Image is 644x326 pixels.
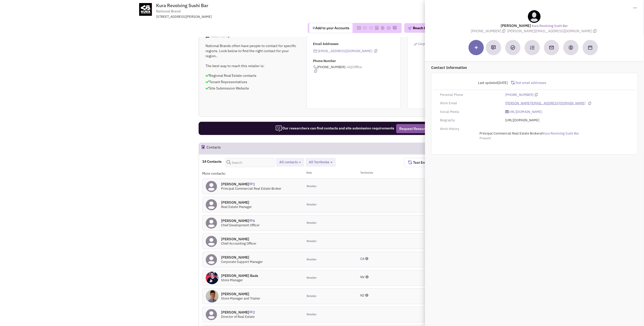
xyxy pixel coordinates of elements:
[156,9,181,14] span: National Brand
[221,292,260,296] h4: [PERSON_NAME]
[205,73,300,78] p: Regional Real Estate contacts
[205,86,300,91] p: Site Submission Website
[437,127,502,131] div: Work History
[354,171,404,176] div: Territories
[549,45,554,50] img: Send an email
[221,205,252,209] span: Real Estate Manager
[437,78,511,88] div: Last updated
[404,23,433,33] button: Reach Out
[307,313,317,317] span: Retailer
[278,160,303,165] button: All contacts
[307,239,317,243] span: Retailer
[221,310,255,315] h4: [PERSON_NAME]
[532,24,568,28] a: Kura Revolving Sushi Bar
[307,276,317,280] span: Retailer
[275,125,282,132] img: icon-researcher-20.png
[505,110,542,114] a: [URL][DOMAIN_NAME]
[202,159,222,164] h4: 14 Contacts
[249,219,253,222] img: icon-UserInteraction.png
[313,42,401,47] p: Email Addresses
[221,237,256,241] h4: [PERSON_NAME]
[511,45,515,50] img: Add a Task
[568,45,573,50] img: Create a deal
[418,42,445,46] span: Corporate website
[479,131,540,136] span: Principal Commercial Real Estate Broker
[437,93,502,97] div: Personal Phone
[307,294,317,298] span: Retailer
[303,171,354,176] div: Role
[221,315,255,319] span: Director of Real Estate
[530,45,535,50] img: Subscribe to a cadence
[205,43,300,58] p: National Brands often have people to contact for specific regions. Look below to find the right c...
[279,160,298,164] span: All contacts
[307,184,317,188] span: Retailer
[205,79,300,84] p: Tenant Representatives
[207,143,221,154] h2: Contacts
[221,273,258,278] h4: [PERSON_NAME] Bads
[543,131,579,136] a: Kura Revolving Sushi Bar
[221,200,252,205] h4: [PERSON_NAME]
[588,46,592,50] img: Schedule a Meeting
[437,118,502,123] div: Biography
[479,131,579,136] span: at
[318,49,373,53] a: [EMAIL_ADDRESS][DOMAIN_NAME]
[156,14,289,19] div: [STREET_ADDRESS][PERSON_NAME]
[249,306,255,315] span: 2
[221,241,256,246] span: Chief Accounting Officer
[221,186,281,191] span: Principal Commercial Real Estate Broker
[479,136,491,140] span: Present
[505,101,585,106] a: [PERSON_NAME][EMAIL_ADDRESS][DOMAIN_NAME]
[498,81,508,85] span: [DATE]
[360,257,364,261] span: CA
[396,124,432,133] button: Request Research
[404,158,436,167] button: Test Emails
[393,26,397,30] img: Please add to your accounts
[380,26,385,30] img: Please add to your accounts
[221,296,260,301] span: Store Manager and Trainer
[206,272,218,284] img: snYEANHAzEeDLuGxKm287A.jpg
[249,215,255,223] span: 6
[491,45,496,50] img: Add a note
[501,23,531,28] lable: [PERSON_NAME]
[387,26,391,30] img: Please add to your accounts
[505,93,533,97] a: [PHONE_NUMBER]
[275,126,394,130] span: Our researchers can find contacts and site submission requirements
[346,65,362,69] span: –HQ/Office
[221,260,263,264] span: Corporate Support Manager
[313,49,317,53] img: icon-email-active-16.png
[206,290,218,303] img: ylZI6_ClfU2yb2UlWvKbUw.jpg
[414,43,417,46] img: reachlinkicon.png
[505,118,539,122] span: [URL][DOMAIN_NAME]
[221,182,281,186] h4: [PERSON_NAME]
[249,311,253,313] img: icon-UserInteraction.png
[156,3,209,8] span: Kura Revolving Sushi Bar
[507,29,598,33] span: [PERSON_NAME][EMAIL_ADDRESS][DOMAIN_NAME]
[369,26,373,30] img: Please add to your accounts
[205,63,300,68] p: The best way to reach this retailer is:
[221,255,263,260] h4: [PERSON_NAME]
[309,23,352,33] button: Add to your Accounts
[307,203,317,207] span: Retailer
[202,171,303,176] div: More contacts:
[307,160,334,165] button: All Territories
[221,278,243,282] span: Store Manager
[249,178,255,186] span: 1
[414,42,445,46] a: Corporate website
[431,65,638,70] p: Contact Information
[309,160,329,164] span: All Territories
[249,183,253,185] img: icon-UserInteraction.png
[221,218,260,223] h4: [PERSON_NAME]
[205,34,230,38] span: Reach out tip
[471,29,507,33] span: [PHONE_NUMBER]
[412,160,432,165] span: Test Emails
[221,223,260,227] span: Chief Development Officer
[225,158,275,167] input: Search
[528,10,541,23] img: teammate.png
[360,275,365,279] span: NV
[360,293,364,298] span: NJ
[313,65,317,69] img: icon-phone.png
[437,101,502,106] div: Work Email
[437,110,502,114] div: Social Media
[363,26,367,30] img: Please add to your accounts
[307,221,317,225] span: Retailer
